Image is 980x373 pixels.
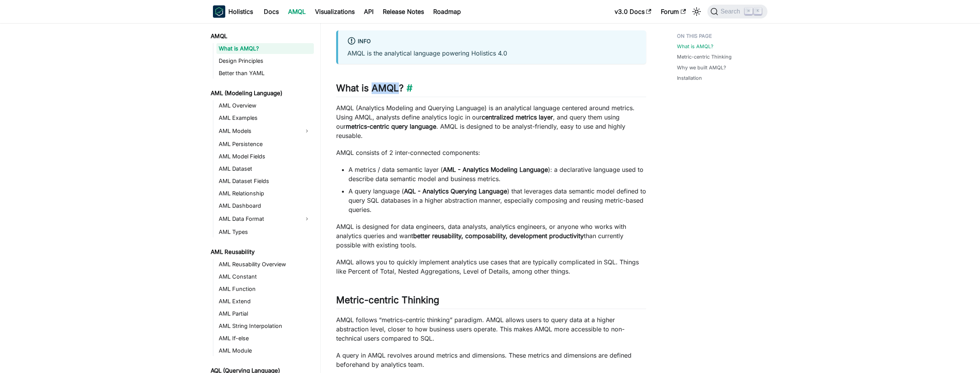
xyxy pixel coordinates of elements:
[413,232,584,240] strong: better reusability, composability, development productivity
[677,74,702,82] a: Installation
[216,43,314,54] a: What is AMQL?
[228,7,253,16] b: Holistics
[707,5,767,18] button: Search (Command+K)
[690,5,703,18] button: Switch between dark and light mode (currently light mode)
[718,8,745,15] span: Search
[205,23,321,373] nav: Docs sidebar
[216,113,314,123] a: AML Examples
[346,123,436,130] strong: metrics-centric query language
[259,5,283,18] a: Docs
[656,5,690,18] a: Forum
[216,125,300,137] a: AML Models
[482,113,553,121] strong: centralized metrics layer
[216,55,314,66] a: Design Principles
[216,321,314,331] a: AML String Interpolation
[216,176,314,186] a: AML Dataset Fields
[677,43,714,50] a: What is AMQL?
[336,315,646,343] p: AMQL follows “metrics-centric thinking” paradigm. AMQL allows users to query data at a higher abs...
[216,308,314,319] a: AML Partial
[347,37,637,47] div: info
[213,5,253,18] a: HolisticsHolistics
[677,64,726,71] a: Why we built AMQL?
[378,5,429,18] a: Release Notes
[348,165,646,183] li: A metrics / data semantic layer ( ): a declarative language used to describe data semantic model ...
[404,82,412,94] a: Direct link to What is AMQL?
[336,257,646,276] p: AMQL allows you to quickly implement analytics use cases that are typically complicated in SQL. T...
[216,213,300,225] a: AML Data Format
[300,213,314,225] button: Expand sidebar category 'AML Data Format'
[336,148,646,157] p: AMQL consists of 2 inter-connected components:
[610,5,656,18] a: v3.0 Docs
[216,271,314,282] a: AML Constant
[336,82,646,97] h2: What is AMQL?
[208,88,314,99] a: AML (Modeling Language)
[677,53,732,60] a: Metric-centric Thinking
[216,188,314,199] a: AML Relationship
[208,31,314,42] a: AMQL
[216,227,314,237] a: AML Types
[216,163,314,174] a: AML Dataset
[336,294,646,309] h2: Metric-centric Thinking
[216,151,314,162] a: AML Model Fields
[283,5,310,18] a: AMQL
[745,8,752,15] kbd: ⌘
[429,5,466,18] a: Roadmap
[336,103,646,140] p: AMQL (Analytics Modeling and Querying Language) is an analytical language centered around metrics...
[216,345,314,356] a: AML Module
[216,333,314,344] a: AML If-else
[348,186,646,214] li: A query language ( ) that leverages data semantic model defined to query SQL databases in a highe...
[216,296,314,307] a: AML Extend
[336,351,646,369] p: A query in AMQL revolves around metrics and dimensions. These metrics and dimensions are defined ...
[404,187,507,195] strong: AQL - Analytics Querying Language
[347,49,637,58] p: AMQL is the analytical language powering Holistics 4.0
[216,200,314,211] a: AML Dashboard
[208,247,314,257] a: AML Reusability
[336,222,646,250] p: AMQL is designed for data engineers, data analysts, analytics engineers, or anyone who works with...
[359,5,378,18] a: API
[213,5,225,18] img: Holistics
[443,166,548,173] strong: AML - Analytics Modeling Language
[216,139,314,150] a: AML Persistence
[216,259,314,270] a: AML Reusability Overview
[300,125,314,137] button: Expand sidebar category 'AML Models'
[216,100,314,111] a: AML Overview
[310,5,359,18] a: Visualizations
[216,284,314,294] a: AML Function
[754,8,762,15] kbd: K
[216,68,314,79] a: Better than YAML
